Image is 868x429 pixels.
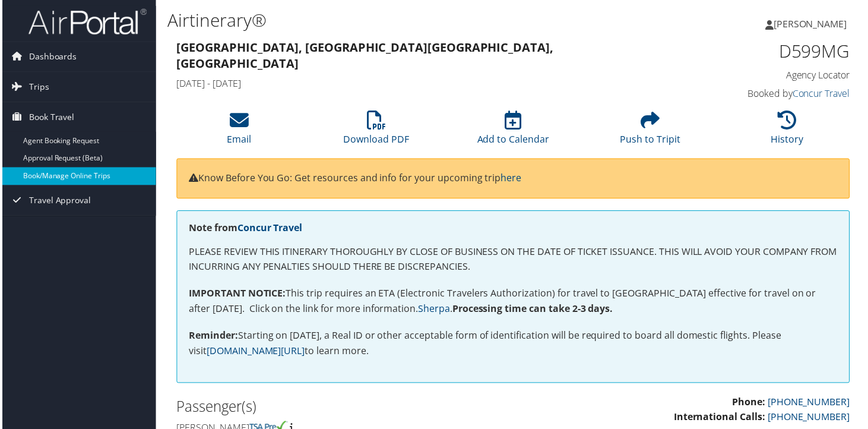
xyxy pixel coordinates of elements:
[767,6,861,42] a: [PERSON_NAME]
[175,399,505,419] h2: Passenger(s)
[675,412,767,425] strong: International Calls:
[775,17,849,30] span: [PERSON_NAME]
[166,8,629,33] h1: Airtinerary®
[188,330,840,360] p: Starting on [DATE], a Real ID or other acceptable form of identification will be required to boar...
[188,330,237,343] strong: Reminder:
[188,222,302,235] strong: Note from
[452,304,614,317] strong: Processing time can take 2-3 days.
[27,187,89,216] span: Travel Approval
[769,398,852,411] a: [PHONE_NUMBER]
[769,412,852,425] a: [PHONE_NUMBER]
[501,172,522,185] a: here
[188,172,840,187] p: Know Before You Go: Get resources and info for your upcoming trip
[696,39,853,64] h1: D599MG
[226,118,251,146] a: Email
[418,304,450,317] a: Sherpa
[26,8,145,36] img: airportal-logo.png
[188,288,840,318] p: This trip requires an ETA (Electronic Travelers Authorization) for travel to [GEOGRAPHIC_DATA] ef...
[27,42,75,72] span: Dashboards
[27,103,72,133] span: Book Travel
[188,245,840,276] p: PLEASE REVIEW THIS ITINERARY THOROUGHLY BY CLOSE OF BUSINESS ON THE DATE OF TICKET ISSUANCE. THIS...
[236,222,302,235] a: Concur Travel
[188,288,285,301] strong: IMPORTANT NOTICE:
[343,118,409,146] a: Download PDF
[696,69,853,82] h4: Agency Locator
[794,87,852,100] a: Concur Travel
[621,118,682,146] a: Push to Tripit
[477,118,550,146] a: Add to Calendar
[175,39,554,72] strong: [GEOGRAPHIC_DATA], [GEOGRAPHIC_DATA] [GEOGRAPHIC_DATA], [GEOGRAPHIC_DATA]
[205,346,304,359] a: [DOMAIN_NAME][URL]
[696,87,853,100] h4: Booked by
[773,118,806,146] a: History
[27,72,47,102] span: Trips
[175,77,679,90] h4: [DATE] - [DATE]
[734,398,767,411] strong: Phone:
